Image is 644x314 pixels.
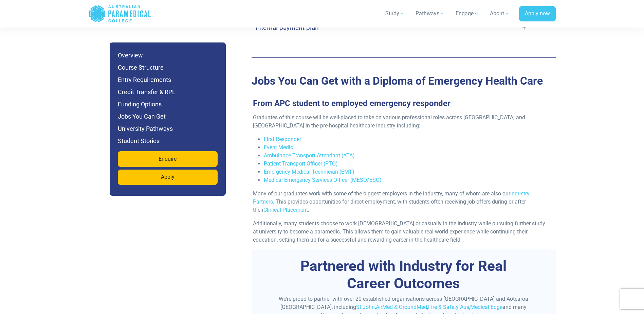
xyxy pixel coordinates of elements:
[264,152,355,159] a: Ambulance Transport Attendant (ATA)
[253,114,549,130] p: Graduates of this course will be well-placed to take on various professional roles across [GEOGRA...
[252,74,556,87] h2: Jobs You Can Get
[411,4,449,23] a: Pathways
[376,304,427,310] a: AirMed & GroundMed
[486,4,514,23] a: About
[264,177,382,183] a: Medical Emergency Services Officer (MESO/ESO)
[264,136,301,142] a: First Responder
[356,304,375,310] a: St John
[256,24,319,32] h4: Internal payment plan
[519,6,556,22] a: Apply now
[278,258,529,292] h3: Partnered with Industry for Real Career Outcomes
[264,144,293,151] a: Event Medic
[264,169,354,175] a: Emergency Medical Technician (EMT)
[253,220,549,244] p: Additionally, many students choose to work [DEMOGRAPHIC_DATA] or casually in the industry while p...
[89,3,151,25] a: Australian Paramedical College
[452,4,483,23] a: Engage
[264,160,338,167] a: Patient Transport Officer (PTO)
[263,207,308,213] a: Clinical Placement
[381,4,409,23] a: Study
[428,304,469,310] a: Fire & Safety Aus
[256,20,527,36] a: Internal payment plan
[470,304,502,310] a: Medical Edge
[253,190,549,214] p: Many of our graduates work with some of the biggest employers in the industry, many of whom are a...
[249,99,553,108] h3: From APC student to employed emergency responder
